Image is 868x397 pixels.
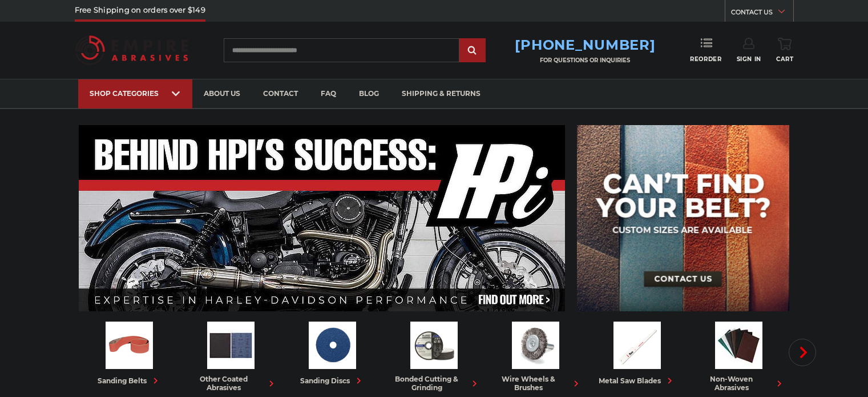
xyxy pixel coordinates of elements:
[98,375,162,387] div: sanding belts
[515,57,655,64] p: FOR QUESTIONS OR INQUIRIES
[309,79,348,109] a: faq
[90,89,181,98] div: SHOP CATEGORIES
[731,6,793,22] a: CONTACT US
[348,79,390,109] a: blog
[75,28,189,73] img: Empire Abrasives
[106,322,153,369] img: Sanding Belts
[83,322,176,387] a: sanding belts
[690,38,721,62] a: Reorder
[410,322,458,369] img: Bonded Cutting & Grinding
[309,322,356,369] img: Sanding Discs
[693,375,785,392] div: non-woven abrasives
[207,322,255,369] img: Other Coated Abrasives
[185,322,277,392] a: other coated abrasives
[461,39,484,62] input: Submit
[515,37,655,53] a: [PHONE_NUMBER]
[490,375,582,392] div: wire wheels & brushes
[388,375,481,392] div: bonded cutting & grinding
[693,322,785,392] a: non-woven abrasives
[577,125,789,311] img: promo banner for custom belts.
[613,322,661,369] img: Metal Saw Blades
[286,322,379,387] a: sanding discs
[185,375,277,392] div: other coated abrasives
[789,339,816,366] button: Next
[252,79,309,109] a: contact
[599,375,676,387] div: metal saw blades
[390,79,492,109] a: shipping & returns
[512,322,559,369] img: Wire Wheels & Brushes
[300,375,365,387] div: sanding discs
[776,55,793,63] span: Cart
[690,55,721,63] span: Reorder
[490,322,582,392] a: wire wheels & brushes
[192,79,252,109] a: about us
[79,125,566,311] img: Banner for an interview featuring Horsepower Inc who makes Harley performance upgrades featured o...
[591,322,684,387] a: metal saw blades
[388,322,481,392] a: bonded cutting & grinding
[737,55,761,63] span: Sign In
[776,38,793,63] a: Cart
[715,322,762,369] img: Non-woven Abrasives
